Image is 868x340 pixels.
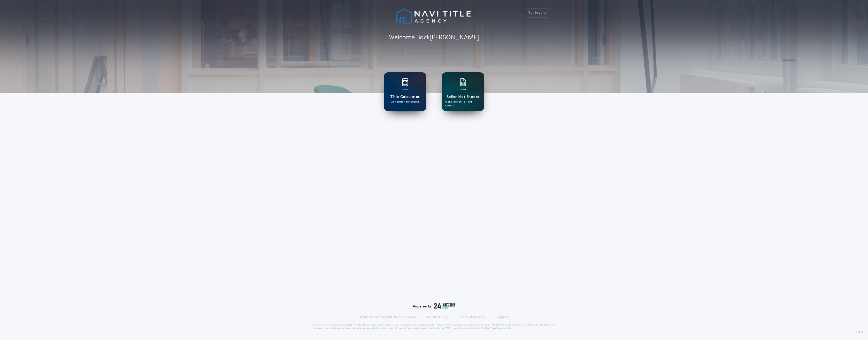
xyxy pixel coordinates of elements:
div: Powered by [413,303,455,309]
h1: Seller Net Sheets [447,94,479,100]
button: Settings [525,8,549,18]
p: Generate title quotes [391,100,419,104]
a: Terms of Service [459,315,485,319]
a: card iconSeller Net SheetsGenerate seller net sheets [442,72,484,111]
a: Support [496,315,508,319]
p: Generate seller net sheets [445,100,481,108]
p: Welcome Back [PERSON_NAME] [389,33,479,42]
span: 3.8.0 [856,330,863,335]
a: card iconTitle CalculatorGenerate title quotes [384,72,426,111]
img: account-logo [395,8,473,24]
img: card icon [460,78,466,86]
img: logo [434,303,455,309]
h1: Title Calculator [390,94,420,100]
a: [URL][DOMAIN_NAME] [434,327,460,329]
p: © All rights reserved. 24|Seven Fees [360,315,416,319]
p: DISCLAIMER: This estimate is provided for informational purposes only. 24|Seven Fees, a product o... [313,323,555,330]
a: Privacy Policy [427,315,448,319]
img: card icon [402,78,408,86]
